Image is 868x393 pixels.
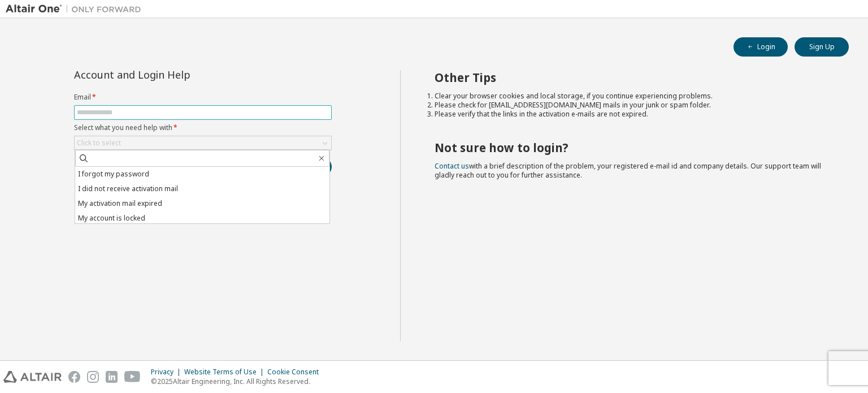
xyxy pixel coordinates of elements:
li: Clear your browser cookies and local storage, if you continue experiencing problems. [435,92,829,101]
button: Sign Up [795,37,849,57]
img: instagram.svg [87,371,99,383]
li: Please check for [EMAIL_ADDRESS][DOMAIN_NAME] mails in your junk or spam folder. [435,101,829,110]
h2: Other Tips [435,70,829,85]
p: © 2025 Altair Engineering, Inc. All Rights Reserved. [151,377,325,386]
div: Privacy [151,368,184,377]
img: facebook.svg [68,371,80,383]
img: Altair One [6,3,147,15]
label: Select what you need help with [74,123,332,132]
button: Login [734,37,788,57]
h2: Not sure how to login? [435,140,829,155]
img: linkedin.svg [106,371,118,383]
div: Website Terms of Use [184,368,267,377]
div: Cookie Consent [267,368,325,377]
img: youtube.svg [124,371,141,383]
img: altair_logo.svg [3,371,62,383]
div: Click to select [77,139,121,148]
div: Click to select [75,136,331,150]
li: I forgot my password [75,167,329,182]
a: Contact us [435,161,469,171]
div: Account and Login Help [74,70,280,79]
span: with a brief description of the problem, your registered e-mail id and company details. Our suppo... [435,161,821,180]
li: Please verify that the links in the activation e-mails are not expired. [435,110,829,119]
label: Email [74,93,332,102]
